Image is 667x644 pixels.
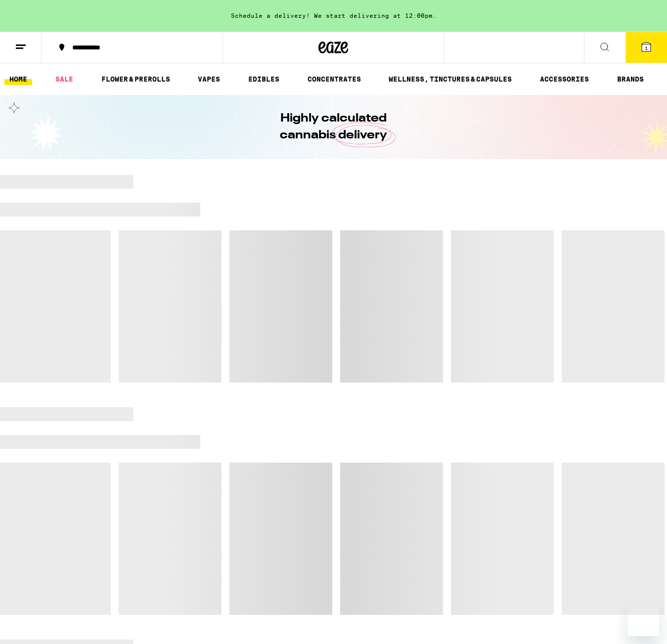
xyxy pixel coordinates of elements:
a: VAPES [193,73,225,85]
a: FLOWER & PREROLLS [96,73,175,85]
a: WELLNESS, TINCTURES & CAPSULES [384,73,517,85]
iframe: Button to launch messaging window [627,604,659,636]
button: 1 [625,32,667,63]
a: HOME [4,73,32,85]
a: CONCENTRATES [303,73,366,85]
h1: Highly calculated cannabis delivery [252,110,415,144]
span: 1 [645,45,648,51]
a: ACCESSORIES [535,73,594,85]
a: SALE [50,73,78,85]
a: BRANDS [612,73,649,85]
a: EDIBLES [243,73,284,85]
